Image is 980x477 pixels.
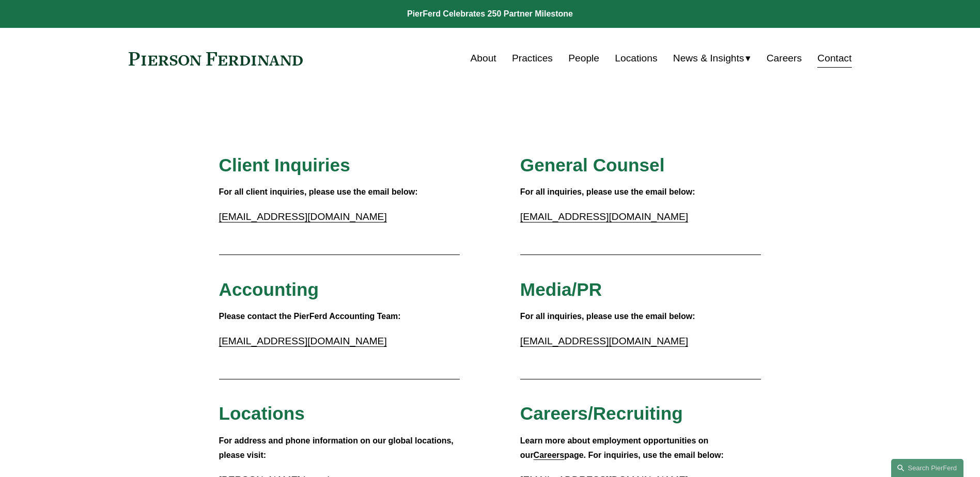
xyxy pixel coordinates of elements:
a: Search this site [891,459,963,477]
a: Locations [615,49,657,68]
span: General Counsel [520,155,665,175]
strong: page. For inquiries, use the email below: [564,451,724,459]
span: Careers/Recruiting [520,403,683,423]
strong: For all inquiries, please use the email below: [520,187,695,196]
span: Media/PR [520,279,602,299]
strong: For all client inquiries, please use the email below: [219,187,418,196]
strong: Please contact the PierFerd Accounting Team: [219,312,401,321]
span: Locations [219,403,305,423]
span: Accounting [219,279,319,299]
span: News & Insights [673,50,744,68]
strong: For address and phone information on our global locations, please visit: [219,436,456,460]
a: [EMAIL_ADDRESS][DOMAIN_NAME] [520,211,688,222]
span: Client Inquiries [219,155,350,175]
a: Careers [534,451,565,459]
a: [EMAIL_ADDRESS][DOMAIN_NAME] [520,336,688,346]
strong: Learn more about employment opportunities on our [520,436,711,460]
strong: For all inquiries, please use the email below: [520,312,695,321]
a: Careers [767,49,802,68]
a: [EMAIL_ADDRESS][DOMAIN_NAME] [219,336,387,346]
a: [EMAIL_ADDRESS][DOMAIN_NAME] [219,211,387,222]
a: People [568,49,599,68]
a: Contact [817,49,851,68]
a: About [471,49,496,68]
a: Practices [512,49,553,68]
a: folder dropdown [673,49,751,68]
